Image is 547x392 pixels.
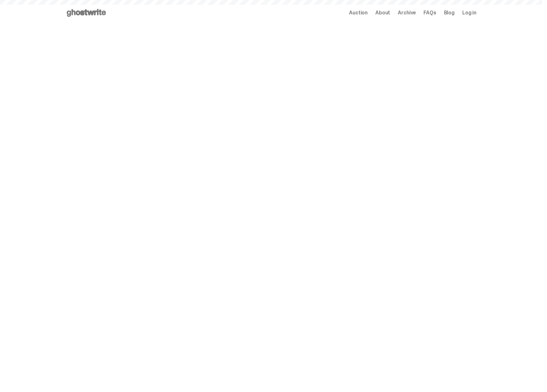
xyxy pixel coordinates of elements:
[398,10,416,15] a: Archive
[462,10,476,15] a: Log in
[375,10,390,15] a: About
[423,10,436,15] a: FAQs
[349,10,368,15] a: Auction
[444,10,455,15] a: Blog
